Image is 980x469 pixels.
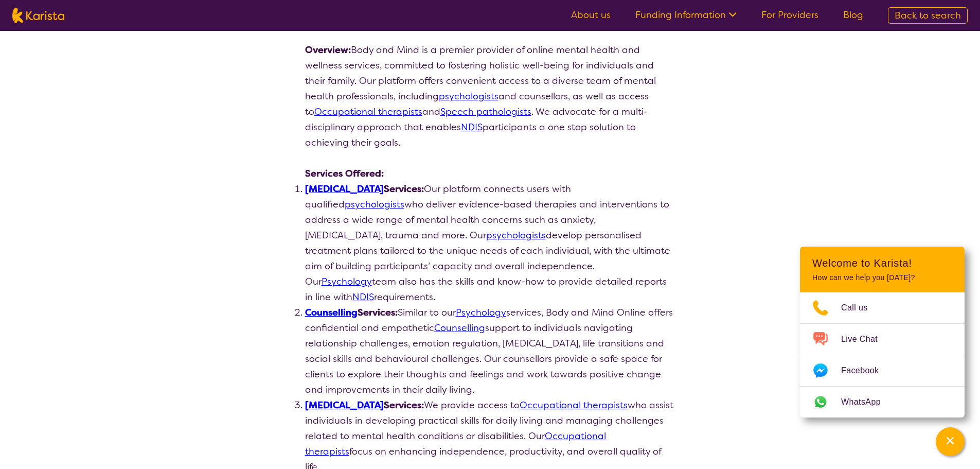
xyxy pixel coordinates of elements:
[439,90,498,102] a: psychologists
[761,9,818,21] a: For Providers
[12,8,64,23] img: Karista logo
[800,387,965,418] a: Web link opens in a new tab.
[936,427,965,456] button: Channel Menu
[843,9,863,21] a: Blog
[841,363,891,378] span: Facebook
[305,44,351,56] strong: Overview:
[456,306,506,319] a: Psychology
[440,106,531,118] a: Speech pathologists
[305,183,424,195] strong: Services:
[322,275,372,288] a: Psychology
[305,181,675,305] li: Our platform connects users with qualified who deliver evidence-based therapies and interventions...
[305,399,424,411] strong: Services:
[461,121,483,133] a: NDIS
[888,7,968,24] a: Back to search
[841,332,890,347] span: Live Chat
[305,399,384,411] a: [MEDICAL_DATA]
[812,273,952,282] p: How can we help you [DATE]?
[305,305,675,397] li: Similar to our services, Body and Mind Online offers confidential and empathetic support to indiv...
[800,247,965,418] div: Channel Menu
[305,42,675,150] p: Body and Mind is a premier provider of online mental health and wellness services, committed to f...
[305,183,384,195] a: [MEDICAL_DATA]
[352,291,374,303] a: NDIS
[314,106,422,118] a: Occupational therapists
[520,399,628,411] a: Occupational therapists
[305,306,358,319] a: Counselling
[635,9,737,21] a: Funding Information
[305,306,398,319] strong: Services:
[895,9,961,22] span: Back to search
[486,229,546,241] a: psychologists
[812,257,952,269] h2: Welcome to Karista!
[434,322,485,334] a: Counselling
[841,300,880,316] span: Call us
[800,292,965,418] ul: Choose channel
[305,167,384,180] strong: Services Offered:
[571,9,611,21] a: About us
[841,394,893,410] span: WhatsApp
[345,198,404,211] a: psychologists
